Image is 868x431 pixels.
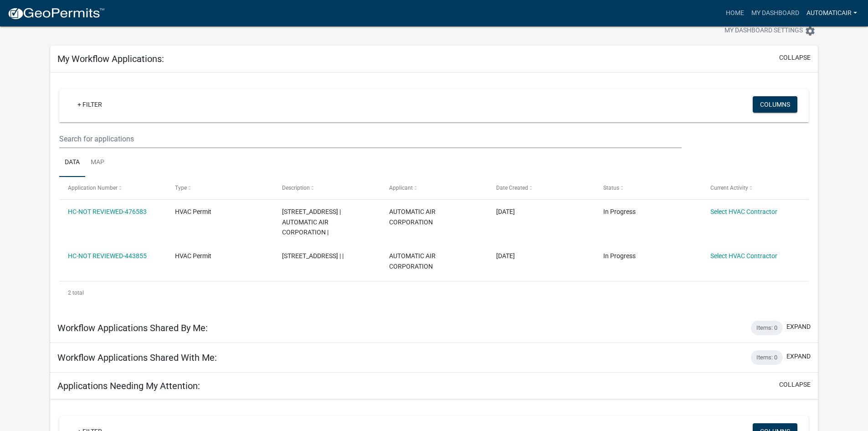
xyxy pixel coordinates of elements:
div: 2 total [59,281,809,304]
span: Description [282,185,310,191]
span: AUTOMATIC AIR CORPORATION [389,252,436,270]
div: Items: 0 [751,321,783,335]
datatable-header-cell: Current Activity [701,177,808,199]
h5: Applications Needing My Attention: [57,380,200,391]
span: Date Created [496,185,528,191]
button: My Dashboard Settingssettings [717,22,823,40]
a: Data [59,148,85,177]
button: expand [786,352,811,361]
a: HC-NOT REVIEWED-443855 [68,252,147,260]
a: AUTOMATICAIR [803,5,861,22]
span: In Progress [603,208,636,215]
a: Map [85,148,110,177]
datatable-header-cell: Applicant [380,177,488,199]
datatable-header-cell: Type [166,177,273,199]
a: HC-NOT REVIEWED-476583 [68,208,147,215]
span: Type [175,185,187,191]
span: Application Number [68,185,118,191]
span: HVAC Permit [175,208,211,215]
datatable-header-cell: Description [273,177,380,199]
span: Status [603,185,619,191]
a: Select HVAC Contractor [710,252,777,260]
a: My Dashboard [748,5,803,22]
span: 07/01/2025 [496,252,515,260]
span: HVAC Permit [175,252,211,260]
div: Items: 0 [751,350,783,365]
button: Columns [753,96,797,113]
div: collapse [50,73,818,313]
span: 900 MARKET ST | AUTOMATIC AIR CORPORATION | [282,208,341,236]
datatable-header-cell: Date Created [488,177,595,199]
datatable-header-cell: Application Number [59,177,166,199]
datatable-header-cell: Status [594,177,701,199]
button: collapse [779,53,811,62]
input: Search for applications [59,130,681,148]
button: collapse [779,380,811,389]
span: 09/10/2025 [496,208,515,215]
i: settings [805,26,816,36]
span: AUTOMATIC AIR CORPORATION [389,208,436,226]
a: Home [722,5,748,22]
span: Current Activity [710,185,748,191]
button: expand [786,322,811,332]
span: Applicant [389,185,413,191]
a: + Filter [70,96,109,113]
h5: Workflow Applications Shared By Me: [57,322,208,333]
h5: Workflow Applications Shared With Me: [57,352,217,363]
a: Select HVAC Contractor [710,208,777,215]
span: In Progress [603,252,636,260]
h5: My Workflow Applications: [57,53,164,64]
span: 6705 ANTHEM DRIVE | | [282,252,344,260]
span: My Dashboard Settings [724,26,803,36]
